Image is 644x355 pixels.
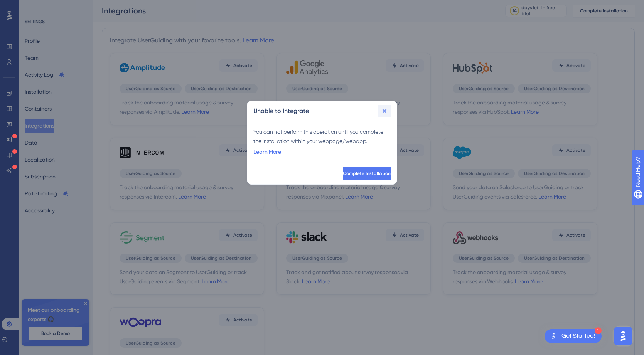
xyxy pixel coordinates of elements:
[545,329,602,343] div: Open Get Started! checklist, remaining modules: 1
[595,327,602,334] div: 1
[343,170,391,177] span: Complete Installation
[612,325,635,348] iframe: UserGuiding AI Assistant Launcher
[253,147,281,156] a: Learn More
[561,332,595,340] div: Get Started!
[253,127,391,146] div: You can not perform this operation until you complete the installation within your webpage/webapp.
[18,2,48,11] span: Need Help?
[253,106,309,116] h2: Unable to Integrate
[549,331,558,341] img: launcher-image-alternative-text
